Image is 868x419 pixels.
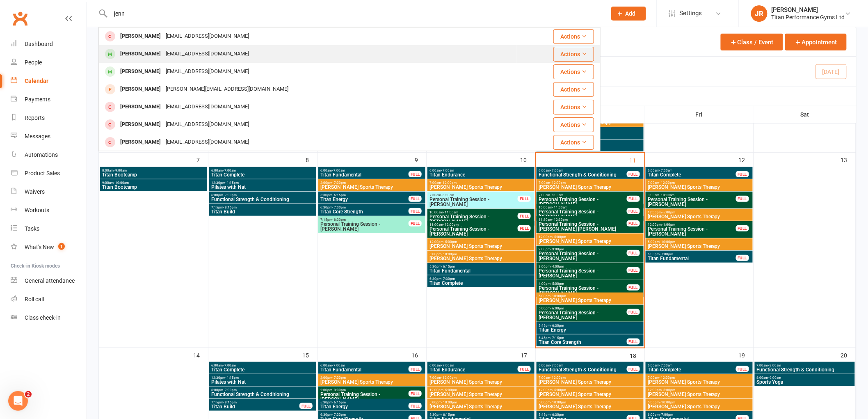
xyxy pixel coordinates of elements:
div: FULL [518,225,531,231]
span: - 7:30pm [441,277,455,281]
div: [PERSON_NAME] [118,30,163,42]
span: Titan Core Strength [538,340,627,345]
span: Functional Strength & Conditioning [538,367,627,372]
button: Actions [553,117,594,132]
span: Settings [680,4,702,23]
div: Automations [25,151,58,158]
span: 6:00am [211,169,315,172]
span: 5:00pm [538,401,642,404]
span: [PERSON_NAME] Sports Therapy [538,298,642,303]
span: 4:00pm [538,282,627,286]
span: Add [626,10,636,17]
a: Dashboard [11,35,87,53]
span: 6:00am [538,364,627,367]
div: [EMAIL_ADDRESS][DOMAIN_NAME] [163,66,251,78]
span: 6:00pm [647,252,736,256]
div: [PERSON_NAME][EMAIL_ADDRESS][DOMAIN_NAME] [163,83,291,95]
div: FULL [627,267,640,273]
span: - 7:00pm [332,206,346,209]
span: - 5:00pm [553,388,566,392]
span: 5:00pm [538,294,642,298]
span: Titan Energy [538,327,642,332]
span: Personal Training Session - [PERSON_NAME] [538,286,627,295]
span: Personal Training Session - [PERSON_NAME] [429,214,518,224]
span: - 7:00am [332,169,345,172]
a: Automations [11,146,87,164]
span: - 1:15pm [225,181,239,185]
div: Payments [25,96,50,103]
span: - 7:00pm [660,252,673,256]
span: - 1:00pm [662,223,675,227]
span: 2:00pm [538,247,627,251]
span: 5:00pm [647,240,751,244]
div: [PERSON_NAME] [772,6,845,14]
span: - 10:00pm [550,401,566,404]
span: Titan Bootcamp [102,185,206,190]
span: Titan Core Strength [320,209,409,214]
div: Waivers [25,188,45,195]
span: - 5:00pm [550,282,564,286]
span: - 8:15pm [223,206,237,209]
div: FULL [627,309,640,315]
span: Titan Build [211,404,300,409]
span: [PERSON_NAME] Sports Therapy [429,185,533,190]
div: FULL [627,208,640,214]
div: FULL [409,220,422,227]
span: Personal Training Session - [PERSON_NAME] [320,222,409,231]
div: FULL [409,171,422,177]
span: - 6:15pm [441,413,455,417]
span: [PERSON_NAME] Sports Therapy [647,185,751,190]
div: 20 [841,348,856,362]
span: [PERSON_NAME] Sports Therapy [320,380,424,385]
span: - 7:00am [550,169,563,172]
span: [PERSON_NAME] Sports Therapy [429,392,533,397]
div: General attendance [25,277,75,284]
span: [PERSON_NAME] Sports Therapy [538,185,642,190]
div: [EMAIL_ADDRESS][DOMAIN_NAME] [163,30,251,42]
span: Personal Training Session - [PERSON_NAME] [538,268,627,278]
div: FULL [736,171,749,177]
span: - 9:00am [768,376,781,380]
span: 6:00pm [211,388,315,392]
div: [EMAIL_ADDRESS][DOMAIN_NAME] [163,119,251,131]
span: 7:00am [429,181,533,185]
span: 5:30pm [320,193,409,197]
div: FULL [627,284,640,291]
a: Tasks [11,220,87,238]
button: Actions [553,100,594,114]
span: Titan Fundamental [320,367,409,372]
span: Titan Fundamental [647,256,736,261]
span: - 12:00pm [443,223,459,227]
button: Actions [553,82,594,97]
span: Titan Fundamental [429,268,533,273]
span: Titan Build [211,209,315,214]
span: 2 [25,391,32,398]
th: Fri [645,106,754,123]
span: Titan Energy [320,404,409,409]
span: 2:00pm [320,376,424,380]
span: - 12:00pm [659,376,675,380]
span: - 5:00pm [662,211,675,214]
span: 12:00pm [647,211,751,214]
div: [PERSON_NAME] [118,136,163,148]
span: Titan Fundamental [320,172,409,177]
div: Calendar [25,78,48,84]
span: [PERSON_NAME] Sports Therapy [538,404,642,409]
span: 9:00am [102,181,206,185]
span: - 7:00pm [332,181,346,185]
span: 6:00pm [211,193,315,197]
span: - 8:30am [441,193,454,197]
div: FULL [409,366,422,372]
span: - 10:00am [659,193,674,197]
span: Personal Training Session - [PERSON_NAME] [538,310,627,320]
div: Reports [25,114,45,121]
span: 12:00pm [647,388,751,392]
span: 6:00am [429,364,518,367]
div: 10 [521,153,535,166]
span: Personal Training Session - [PERSON_NAME] [538,197,627,207]
span: - 3:00pm [332,388,346,392]
button: Actions [553,64,594,79]
div: [PERSON_NAME] [118,83,163,95]
div: FULL [627,366,640,372]
span: 5:00pm [538,307,627,310]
